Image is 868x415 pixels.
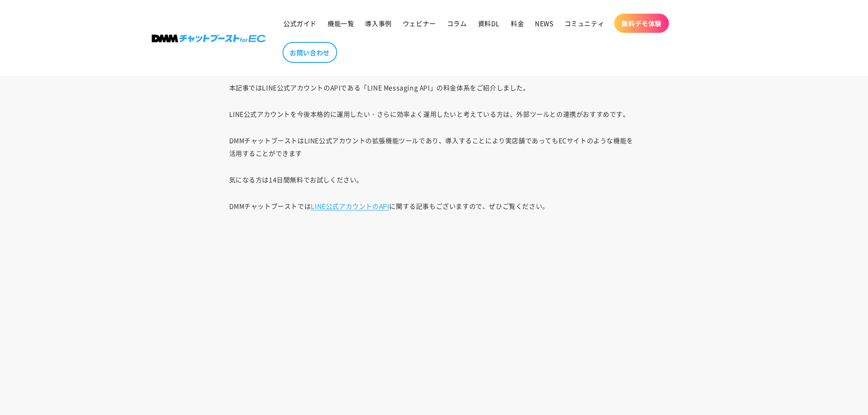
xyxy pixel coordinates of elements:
[397,14,442,33] a: ウェビナー
[229,134,639,159] p: DMMチャットブーストはLINE公式アカウントの拡張機能ツールであり、導入することにより実店舗であってもECサイトのような機能を活用することができます
[447,19,467,27] span: コラム
[614,14,669,33] a: 無料デモ体験
[365,19,391,27] span: 導入事例
[442,14,473,33] a: コラム
[311,201,389,210] a: LINE公式アカウントのAPI
[290,48,330,56] span: お問い合わせ
[529,14,559,33] a: NEWS
[229,173,639,186] p: 気になる方は14日間無料でお試しください。
[403,19,436,27] span: ウェビナー
[473,14,505,33] a: 資料DL
[360,14,397,33] a: 導入事例
[229,200,639,212] p: DMMチャットブーストでは に関する記事もございますので、ぜひご覧ください。
[282,42,337,63] a: お問い合わせ
[559,14,610,33] a: コミュニティ
[505,14,529,33] a: 料金
[283,19,317,27] span: 公式ガイド
[621,19,662,27] span: 無料デモ体験
[152,35,266,42] img: 株式会社DMM Boost
[328,19,354,27] span: 機能一覧
[229,108,639,120] p: LINE公式アカウントを今後本格的に運用したい・さらに効率よく運用したいと考えている方は、外部ツールとの連携がおすすめです。
[278,14,322,33] a: 公式ガイド
[511,19,524,27] span: 料金
[229,81,639,94] p: 本記事ではLINE公式アカウントのAPIである「LINE Messaging API」の料金体系をご紹介しました。
[535,19,553,27] span: NEWS
[478,19,500,27] span: 資料DL
[565,19,605,27] span: コミュニティ
[322,14,360,33] a: 機能一覧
